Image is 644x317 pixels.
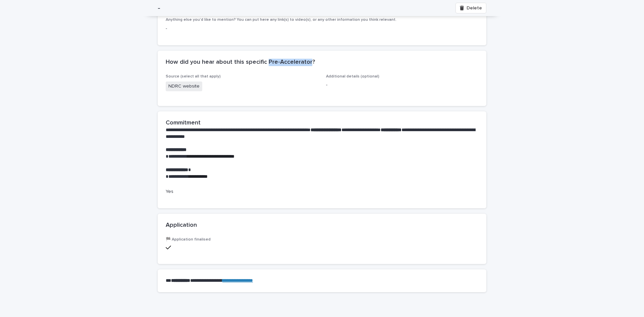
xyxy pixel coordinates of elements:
span: Source (select all that apply) [166,74,221,78]
span: NDRC website [166,82,202,91]
h2: How did you hear about this specific Pre-Accelerator? [166,59,315,66]
span: Delete [467,6,482,10]
p: - [166,25,478,32]
button: Delete [455,3,486,13]
p: - [326,82,478,89]
span: 🏁 Application finalised [166,237,211,242]
h2: Application [166,222,197,229]
span: Anything else you’d like to mention? You can put here any link(s) to video(s), or any other infor... [166,18,396,22]
h2: - [158,3,160,13]
p: Yes [166,188,478,195]
span: Additional details (optional) [326,74,379,78]
h2: Commitment [166,119,201,127]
